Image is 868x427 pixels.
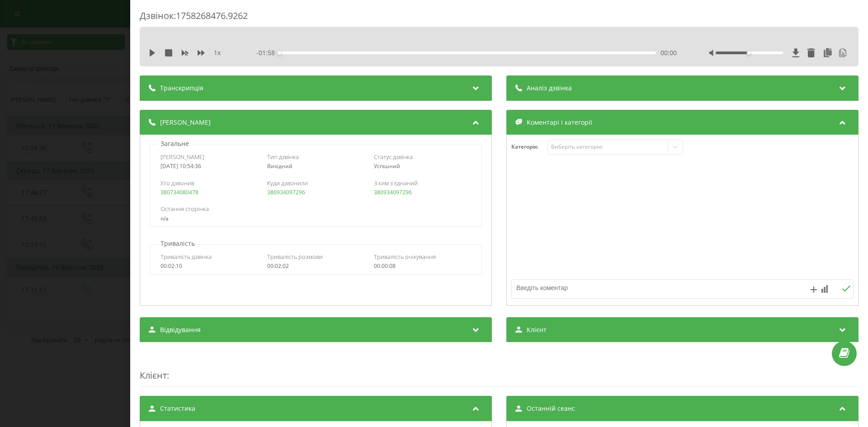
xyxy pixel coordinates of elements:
div: Виберіть категорію [551,143,664,150]
span: Хто дзвонив [160,179,194,187]
div: Accessibility label [747,51,750,55]
span: Тривалість очікування [374,253,436,261]
span: Клієнт [140,369,167,381]
span: Транскрипція [160,84,203,93]
div: Дзвінок : 1758268476.9262 [140,9,859,27]
a: 380934097296 [267,188,305,196]
span: Статус дзвінка [374,153,413,161]
span: - 01:58 [256,48,279,57]
div: 00:02:02 [267,263,364,269]
div: : [140,351,859,387]
span: Вихідний [267,162,292,170]
span: Остання сторінка [160,205,209,213]
a: 380934097296 [374,188,412,196]
div: 00:02:10 [160,263,258,269]
span: Тривалість розмови [267,253,323,261]
span: Куди дзвонили [267,179,308,187]
h4: Категорія : [511,144,547,150]
span: 00:00 [660,48,677,57]
div: Accessibility label [278,51,281,55]
div: n/a [160,216,471,222]
span: Відвідування [160,325,201,334]
span: Останній сеанс [527,404,575,413]
div: 00:00:08 [374,263,471,269]
p: Тривалість [158,239,197,248]
span: [PERSON_NAME] [160,118,211,127]
span: З ким з'єднаний [374,179,418,187]
a: 380734080478 [160,188,198,196]
div: [DATE] 10:54:36 [160,163,258,169]
span: Тривалість дзвінка [160,253,212,261]
span: Тип дзвінка [267,153,299,161]
span: 1 x [214,48,221,57]
span: Успішний [374,162,400,170]
span: [PERSON_NAME] [160,153,204,161]
span: Аналіз дзвінка [527,84,572,93]
span: Клієнт [527,325,547,334]
span: Статистика [160,404,195,413]
span: Коментарі і категорії [527,118,592,127]
p: Загальне [158,139,191,148]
